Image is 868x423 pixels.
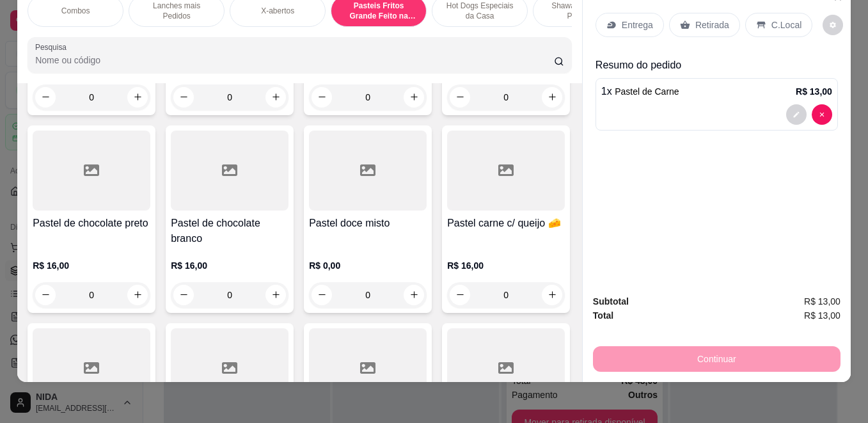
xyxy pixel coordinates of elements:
[404,285,424,305] button: increase-product-quantity
[265,285,286,305] button: increase-product-quantity
[450,87,470,108] button: decrease-product-quantity
[35,285,56,305] button: decrease-product-quantity
[771,19,801,31] p: C.Local
[804,308,840,323] span: R$ 13,00
[544,1,618,21] p: Shawarmas mais Pedidos
[593,310,613,321] strong: Total
[35,42,71,52] label: Pesquisa
[404,87,424,108] button: increase-product-quantity
[447,216,565,231] h4: Pastel carne c/ queijo 🧀
[593,296,629,307] strong: Subtotal
[447,259,565,272] p: R$ 16,00
[309,216,427,231] h4: Pastel doce misto
[171,259,288,272] p: R$ 16,00
[261,6,294,16] p: X-abertos
[33,259,150,272] p: R$ 16,00
[127,285,148,305] button: increase-product-quantity
[622,19,653,31] p: Entrega
[139,1,214,21] p: Lanches mais Pedidos
[812,104,832,125] button: decrease-product-quantity
[450,285,470,305] button: decrease-product-quantity
[695,19,729,31] p: Retirada
[601,84,679,99] p: 1 x
[309,259,427,272] p: R$ 0,00
[312,285,332,305] button: decrease-product-quantity
[342,1,416,21] p: Pasteis Fritos Grande Feito na Hora
[443,1,517,21] p: Hot Dogs Especiais da Casa
[171,216,288,246] h4: Pastel de chocolate branco
[61,6,90,16] p: Combos
[312,87,332,108] button: decrease-product-quantity
[173,285,194,305] button: decrease-product-quantity
[542,285,562,305] button: increase-product-quantity
[35,54,554,67] input: Pesquisa
[804,294,840,308] span: R$ 13,00
[786,104,807,125] button: decrease-product-quantity
[596,58,838,73] p: Resumo do pedido
[615,86,679,97] span: Pastel de Carne
[796,85,832,98] p: R$ 13,00
[33,216,150,231] h4: Pastel de chocolate preto
[823,15,843,35] button: decrease-product-quantity
[542,87,562,108] button: increase-product-quantity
